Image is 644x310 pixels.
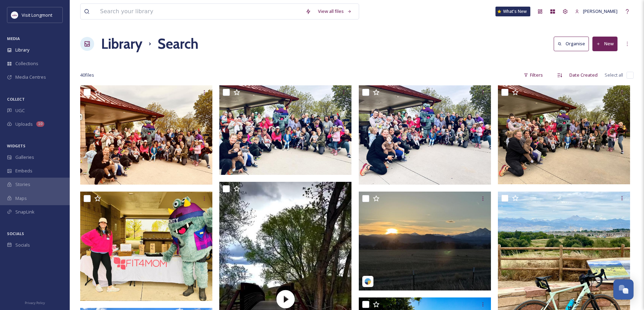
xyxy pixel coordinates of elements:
span: Library [15,47,29,53]
img: IMG_5500.jpg [498,85,630,184]
span: COLLECT [7,96,25,102]
div: Date Created [566,68,601,82]
img: IMG_5501.jpg [359,85,491,184]
button: New [592,37,618,51]
input: Search your library [97,4,302,19]
div: Filters [520,68,546,82]
a: View all files [315,5,355,18]
span: UGC [15,107,25,114]
a: Library [101,33,142,54]
span: Uploads [15,121,33,127]
span: Select all [605,72,623,78]
img: longmont.jpg [11,11,18,18]
img: IMG_5504.jpg [80,192,212,301]
span: [PERSON_NAME] [583,8,618,14]
span: 40 file s [80,72,94,78]
div: 10 [36,121,44,127]
a: What's New [495,7,530,16]
span: SnapLink [15,209,35,215]
span: Embeds [15,168,32,174]
img: IMG_5502.jpg [80,85,212,184]
span: Stories [15,181,30,188]
img: snapsea-logo.png [364,278,371,285]
span: Collections [15,60,38,67]
a: Privacy Policy [25,298,45,307]
span: Socials [15,242,30,248]
h1: Search [158,33,198,54]
span: Maps [15,195,27,202]
button: Open Chat [613,279,634,300]
span: Privacy Policy [25,301,45,305]
img: longmontwalks-18150379786366047.jpg [359,192,491,290]
a: [PERSON_NAME] [571,5,621,18]
button: Organise [554,37,589,51]
img: IMG_5503.jpg [219,85,351,175]
span: Galleries [15,154,34,161]
span: WIDGETS [7,143,25,148]
span: Media Centres [15,74,46,80]
span: MEDIA [7,36,20,41]
span: SOCIALS [7,231,24,236]
span: Visit Longmont [22,12,52,18]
